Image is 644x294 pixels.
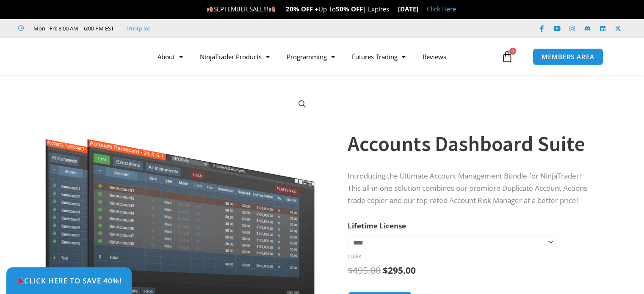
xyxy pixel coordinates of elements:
[343,47,414,66] a: Futures Trading
[269,6,275,12] img: 🍂
[509,48,516,55] span: 0
[348,264,353,276] span: $
[398,5,418,13] strong: [DATE]
[286,5,318,13] strong: 20% OFF +
[390,6,396,12] img: ⌛
[489,44,526,69] a: 0
[383,264,388,276] span: $
[348,264,381,276] bdi: 495.00
[207,6,213,12] img: 🍂
[383,264,416,276] bdi: 295.00
[191,47,278,66] a: NinjaTrader Products
[542,54,594,60] span: MEMBERS AREA
[149,47,499,66] nav: Menu
[278,47,343,66] a: Programming
[149,47,191,66] a: About
[206,5,398,13] span: SEPTEMBER SALE!!! Up To | Expires
[295,96,310,112] a: View full-screen image gallery
[31,23,114,33] span: Mon - Fri: 8:00 AM – 6:00 PM EST
[414,47,455,66] a: Reviews
[348,253,361,259] a: Clear options
[17,277,24,284] img: 🎉
[16,277,122,284] span: Click Here to save 40%!
[427,5,456,13] a: Click Here
[348,129,595,159] h1: Accounts Dashboard Suite
[31,41,122,72] img: LogoAI | Affordable Indicators – NinjaTrader
[348,221,406,231] label: Lifetime License
[126,23,150,33] a: Trustpilot
[533,48,603,66] a: MEMBERS AREA
[336,5,363,13] strong: 50% OFF
[6,267,132,294] a: 🎉Click Here to save 40%!
[348,170,595,207] p: Introducing the Ultimate Account Management Bundle for NinjaTrader! This all-in-one solution comb...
